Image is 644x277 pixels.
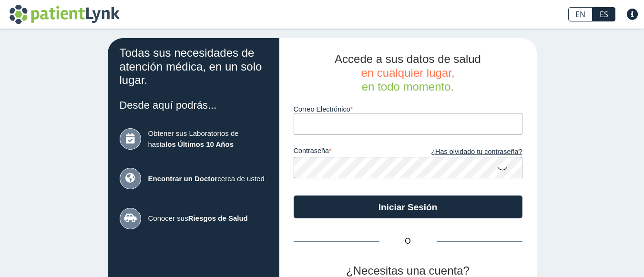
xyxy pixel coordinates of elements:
span: en todo momento. [362,80,454,93]
b: Riesgos de Salud [188,214,248,222]
label: Correo Electrónico [294,105,522,113]
span: en cualquier lugar, [361,66,454,79]
span: Obtener sus Laboratorios de hasta [148,128,267,150]
button: Iniciar Sesión [294,195,522,218]
a: ES [593,7,615,21]
b: Encontrar un Doctor [148,174,218,183]
h2: Todas sus necesidades de atención médica, en un solo lugar. [120,46,267,87]
span: cerca de usted [148,174,267,185]
span: Conocer sus [148,213,267,224]
label: contraseña [294,147,408,157]
a: ¿Has olvidado tu contraseña? [408,147,522,157]
h3: Desde aquí podrás... [120,99,267,111]
b: los Últimos 10 Años [165,140,234,148]
a: EN [568,7,593,21]
span: Accede a sus datos de salud [335,52,481,65]
span: O [379,236,437,247]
